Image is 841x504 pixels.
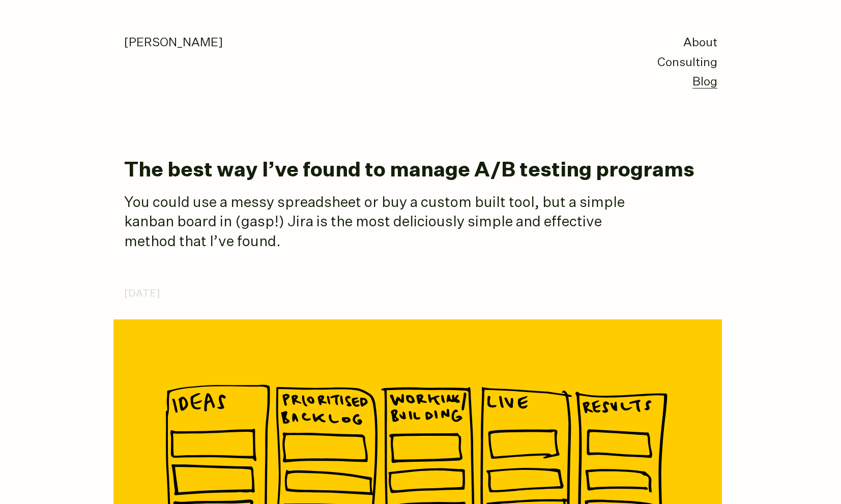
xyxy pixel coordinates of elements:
a: Consulting [657,57,717,69]
h1: The best way I’ve found to manage A/B testing programs [124,160,717,182]
a: [PERSON_NAME] [124,37,223,49]
nav: primary [657,34,717,93]
time: [DATE] [124,285,160,302]
a: About [683,37,717,49]
a: Blog [692,76,717,88]
p: You could use a messy spreadsheet or buy a custom built tool, but a simple kanban board in (gasp!... [124,193,633,252]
